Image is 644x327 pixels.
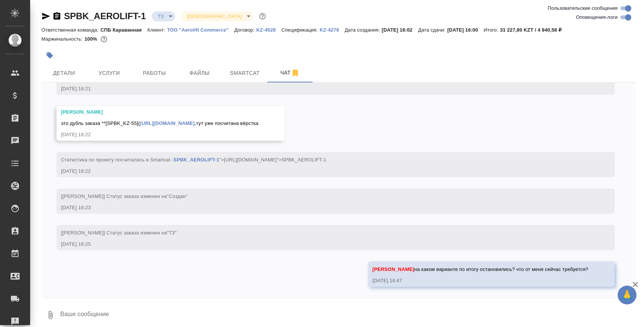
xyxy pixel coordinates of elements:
p: Ответственная команда: [41,27,101,33]
p: Дата создания: [345,27,382,33]
a: [URL][DOMAIN_NAME], [140,120,196,126]
a: ТОО "Aerolift Commerce" [167,26,234,33]
p: 31 227,80 KZT / 4 940,58 ₽ [500,27,567,33]
span: на каком варианте по итогу остановились? что от меня сейчас требуется? [372,266,588,272]
p: ТОО "Aerolift Commerce" [167,27,234,33]
span: Детали [46,68,82,78]
div: ТЗ [152,11,175,21]
a: SPBK_AEROLIFT-1 [173,157,219,163]
span: Оповещения-логи [576,14,618,21]
p: Договор: [234,27,256,33]
button: 🙏 [618,286,636,304]
span: Услуги [91,68,127,78]
div: [DATE] 16:47 [372,277,588,284]
span: [PERSON_NAME] [372,266,414,272]
a: KZ-4528 [256,26,282,33]
p: [DATE] 16:02 [382,27,418,33]
div: [DATE] 16:22 [61,167,588,175]
button: Скопировать ссылку для ЯМессенджера [41,12,50,21]
div: [DATE] 16:21 [61,85,588,93]
p: 100% [84,36,99,42]
span: "ТЗ" [167,230,177,236]
p: Дата сдачи: [418,27,447,33]
div: ТЗ [181,11,253,21]
p: СПБ Караванная [101,27,148,33]
span: Работы [136,68,172,78]
div: [DATE] 16:25 [61,240,588,248]
span: Файлы [182,68,218,78]
button: [DEMOGRAPHIC_DATA] [185,13,244,20]
button: 0.00 RUB; [99,34,109,44]
p: Клиент: [147,27,167,33]
div: [PERSON_NAME] [61,108,258,116]
div: [DATE] 16:22 [61,131,258,138]
button: Добавить тэг [41,47,58,64]
p: KZ-4279 [320,27,345,33]
div: [DATE] 16:23 [61,204,588,211]
p: [DATE] 16:00 [447,27,484,33]
span: [[PERSON_NAME]] Статус заказа изменен на [61,193,188,199]
span: Smartcat [227,68,263,78]
button: ТЗ [156,13,166,20]
span: Cтатистика по проекту посчиталась в Smartcat - ">[URL][DOMAIN_NAME]">SPBK_AEROLIFT-1 [61,157,326,163]
svg: Отписаться [291,68,300,78]
button: Скопировать ссылку [52,12,61,21]
p: Спецификация: [281,27,319,33]
span: Пользовательские сообщения [548,5,618,12]
span: Чат [272,68,308,78]
a: SPBK_AEROLIFT-1 [64,11,146,21]
span: 🙏 [621,287,633,303]
span: это дубль заказа **[SPBK_KZ-55]( тут уже посчитана вёрстка [61,120,258,126]
p: KZ-4528 [256,27,282,33]
span: [[PERSON_NAME]] Статус заказа изменен на [61,230,177,236]
a: KZ-4279 [320,26,345,33]
p: Маржинальность: [41,36,84,42]
p: Итого: [484,27,500,33]
button: Доп статусы указывают на важность/срочность заказа [258,11,267,21]
span: "Создан" [167,193,188,199]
